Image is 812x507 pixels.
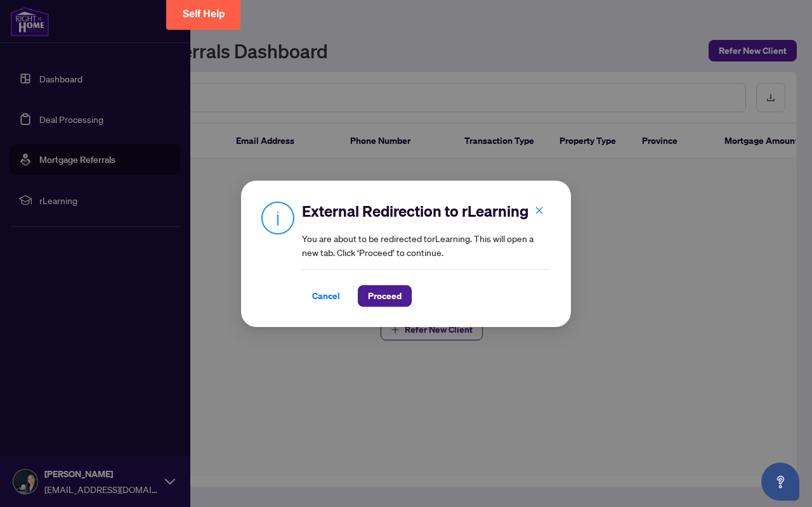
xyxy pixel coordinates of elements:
div: You are about to be redirected to rLearning . This will open a new tab. Click ‘Proceed’ to continue. [302,201,551,307]
button: Cancel [302,285,350,307]
span: Proceed [368,286,402,306]
span: Cancel [312,286,340,306]
span: close [535,205,544,214]
button: Open asap [761,463,799,501]
h2: External Redirection to rLearning [302,201,551,221]
button: Proceed [358,285,412,307]
span: Self Help [183,8,225,20]
img: Info Icon [261,201,294,234]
